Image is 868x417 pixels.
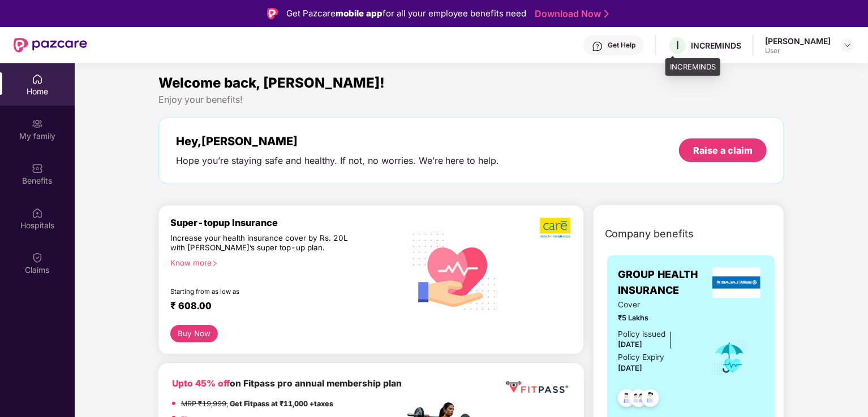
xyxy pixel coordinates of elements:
img: b5dec4f62d2307b9de63beb79f102df3.png [540,217,572,238]
span: Cover [618,299,696,311]
img: svg+xml;base64,PHN2ZyB4bWxucz0iaHR0cDovL3d3dy53My5vcmcvMjAwMC9zdmciIHhtbG5zOnhsaW5rPSJodHRwOi8vd3... [405,220,505,322]
div: Starting from as low as [170,288,356,296]
img: fppp.png [504,377,570,398]
img: svg+xml;base64,PHN2ZyBpZD0iQmVuZWZpdHMiIHhtbG5zPSJodHRwOi8vd3d3LnczLm9yZy8yMDAwL3N2ZyIgd2lkdGg9Ij... [32,163,43,174]
img: svg+xml;base64,PHN2ZyB4bWxucz0iaHR0cDovL3d3dy53My5vcmcvMjAwMC9zdmciIHdpZHRoPSI0OC45MTUiIGhlaWdodD... [625,386,652,414]
div: Get Help [608,41,635,50]
span: [DATE] [618,364,643,372]
div: Raise a claim [693,144,753,157]
span: right [212,260,218,267]
div: User [765,46,831,55]
span: Company benefits [605,226,694,242]
img: svg+xml;base64,PHN2ZyBpZD0iSGVscC0zMngzMiIgeG1sbnM9Imh0dHA6Ly93d3cudzMub3JnLzIwMDAvc3ZnIiB3aWR0aD... [592,41,603,52]
div: Hope you’re staying safe and healthy. If not, no worries. We’re here to help. [176,155,500,167]
div: Hey, [PERSON_NAME] [176,134,500,148]
b: on Fitpass pro annual membership plan [172,378,402,389]
img: svg+xml;base64,PHN2ZyB4bWxucz0iaHR0cDovL3d3dy53My5vcmcvMjAwMC9zdmciIHdpZHRoPSI0OC45NDMiIGhlaWdodD... [637,386,664,414]
img: svg+xml;base64,PHN2ZyB4bWxucz0iaHR0cDovL3d3dy53My5vcmcvMjAwMC9zdmciIHdpZHRoPSI0OC45NDMiIGhlaWdodD... [613,386,641,414]
div: [PERSON_NAME] [765,36,831,46]
div: Get Pazcare for all your employee benefits need [286,7,526,20]
img: svg+xml;base64,PHN2ZyB3aWR0aD0iMjAiIGhlaWdodD0iMjAiIHZpZXdCb3g9IjAgMCAyMCAyMCIgZmlsbD0ibm9uZSIgeG... [32,118,43,129]
img: Stroke [604,8,609,20]
span: [DATE] [618,340,643,349]
div: INCREMINDS [665,58,720,76]
div: Policy issued [618,328,666,340]
div: Super-topup Insurance [170,217,405,228]
img: svg+xml;base64,PHN2ZyBpZD0iRHJvcGRvd24tMzJ4MzIiIHhtbG5zPSJodHRwOi8vd3d3LnczLm9yZy8yMDAwL3N2ZyIgd2... [843,41,852,50]
img: svg+xml;base64,PHN2ZyBpZD0iQ2xhaW0iIHhtbG5zPSJodHRwOi8vd3d3LnczLm9yZy8yMDAwL3N2ZyIgd2lkdGg9IjIwIi... [32,252,43,263]
img: insurerLogo [712,267,761,298]
strong: mobile app [336,8,383,19]
span: GROUP HEALTH INSURANCE [618,267,710,299]
div: Know more [170,258,398,266]
img: svg+xml;base64,PHN2ZyBpZD0iSG9zcGl0YWxzIiB4bWxucz0iaHR0cDovL3d3dy53My5vcmcvMjAwMC9zdmciIHdpZHRoPS... [32,207,43,219]
span: I [676,38,679,52]
a: Download Now [535,8,605,20]
button: Buy Now [170,325,218,342]
span: ₹5 Lakhs [618,312,696,324]
img: svg+xml;base64,PHN2ZyBpZD0iSG9tZSIgeG1sbnM9Imh0dHA6Ly93d3cudzMub3JnLzIwMDAvc3ZnIiB3aWR0aD0iMjAiIG... [32,73,43,85]
span: Welcome back, [PERSON_NAME]! [158,75,385,91]
del: MRP ₹19,999, [181,399,228,408]
div: Increase your health insurance cover by Rs. 20L with [PERSON_NAME]’s super top-up plan. [170,233,356,254]
img: New Pazcare Logo [14,38,87,53]
div: Policy Expiry [618,351,665,363]
img: icon [711,339,748,376]
img: Logo [267,8,278,19]
b: Upto 45% off [172,378,230,389]
div: Enjoy your benefits! [158,94,785,106]
div: ₹ 608.00 [170,300,393,314]
div: INCREMINDS [691,40,741,51]
strong: Get Fitpass at ₹11,000 +taxes [230,399,333,408]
